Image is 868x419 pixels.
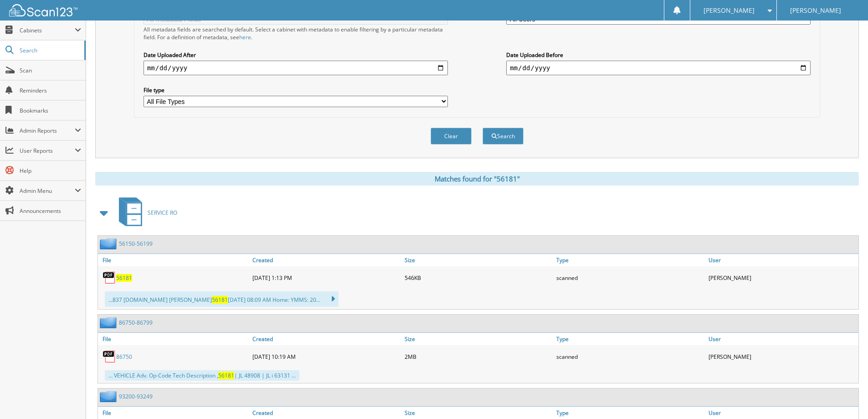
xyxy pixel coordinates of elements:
span: Reminders [20,87,81,94]
span: 56181 [218,372,234,379]
a: User [706,407,858,419]
button: Clear [431,128,472,145]
span: SERVICE RO [148,209,177,217]
img: folder2.png [100,317,119,328]
div: ... VEHICLE Adv. Op-Code Tech Description , | JL 48908 | JL i 63131 ... [105,370,299,381]
span: Admin Menu [20,187,75,195]
a: User [706,254,858,266]
span: Help [20,167,81,175]
a: Size [402,333,555,345]
label: File type [144,86,448,94]
label: Date Uploaded After [144,51,448,59]
label: Date Uploaded Before [506,51,811,59]
div: scanned [554,347,706,366]
a: 56150-56199 [119,240,153,248]
span: Announcements [20,207,81,215]
input: start [144,61,448,75]
img: scan123-logo-white.svg [9,4,77,16]
img: folder2.png [100,391,119,402]
a: Type [554,333,706,345]
div: Matches found for "56181" [95,172,859,186]
a: SERVICE RO [113,195,177,231]
img: PDF.png [103,350,116,363]
div: [DATE] 10:19 AM [250,347,402,366]
a: User [706,333,858,345]
div: All metadata fields are searched by default. Select a cabinet with metadata to enable filtering b... [144,26,448,41]
span: Scan [20,67,81,74]
a: File [98,333,250,345]
a: Type [554,254,706,266]
a: here [239,33,251,41]
button: Search [483,128,524,145]
a: Type [554,407,706,419]
a: File [98,254,250,266]
div: [PERSON_NAME] [706,269,858,287]
div: 2MB [402,347,555,366]
span: User Reports [20,147,75,155]
a: Created [250,407,402,419]
a: Size [402,254,555,266]
div: [DATE] 1:13 PM [250,269,402,287]
a: Size [402,407,555,419]
span: Search [20,47,80,54]
iframe: Chat Widget [822,375,868,419]
a: 56181 [116,274,132,282]
span: [PERSON_NAME] [704,8,755,13]
a: 86750-86799 [119,319,153,326]
div: scanned [554,269,706,287]
a: File [98,407,250,419]
a: 86750 [116,353,132,361]
img: PDF.png [103,271,116,285]
a: Created [250,333,402,345]
span: Cabinets [20,26,75,34]
span: Bookmarks [20,107,81,114]
div: [PERSON_NAME] [706,347,858,366]
div: ...837 [DOMAIN_NAME] [PERSON_NAME] [DATE] 08:09 AM Home: YMMS: 20... [105,291,339,307]
span: Admin Reports [20,127,75,134]
div: 546KB [402,269,555,287]
a: Created [250,254,402,266]
img: folder2.png [100,238,119,249]
a: 93200-93249 [119,393,153,400]
span: [PERSON_NAME] [790,8,841,13]
input: end [506,61,811,75]
span: 56181 [212,296,228,304]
